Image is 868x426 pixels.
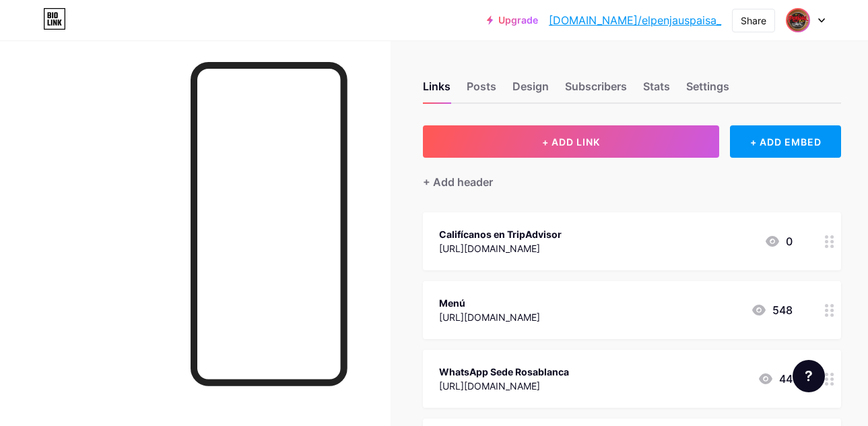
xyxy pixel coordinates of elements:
div: Califícanos en TripAdvisor [439,227,562,241]
span: + ADD LINK [542,136,600,148]
div: Subscribers [565,78,627,102]
div: WhatsApp Sede Rosablanca [439,365,569,379]
div: [URL][DOMAIN_NAME] [439,310,540,324]
div: + Add header [423,174,493,190]
div: 548 [751,302,793,318]
div: Design [512,78,549,102]
a: Upgrade [487,15,538,26]
button: + ADD LINK [423,125,719,158]
div: Stats [643,78,670,102]
div: Share [741,13,766,28]
a: [DOMAIN_NAME]/elpenjauspaisa_ [549,12,721,28]
div: + ADD EMBED [730,125,841,158]
div: 0 [764,233,793,249]
div: [URL][DOMAIN_NAME] [439,379,569,393]
div: 44 [758,371,793,387]
div: Posts [467,78,496,102]
div: [URL][DOMAIN_NAME] [439,241,562,255]
div: Settings [686,78,729,102]
div: Menú [439,296,540,310]
div: Links [423,78,450,102]
img: Biolink Penjaus [787,9,809,31]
